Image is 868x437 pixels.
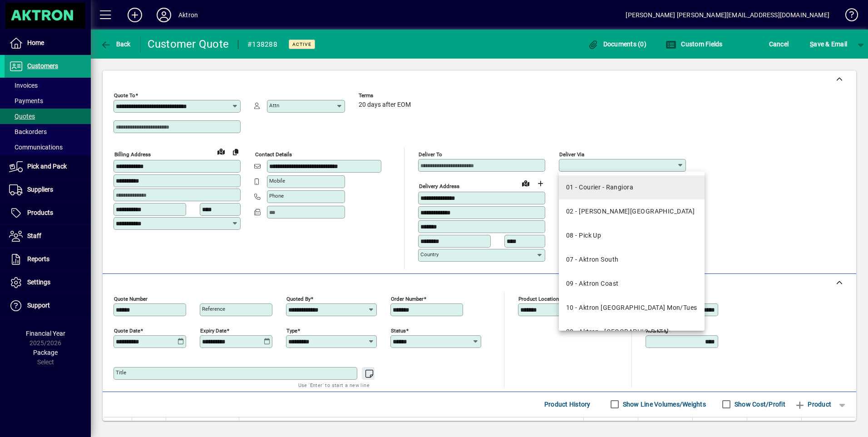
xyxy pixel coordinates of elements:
a: Suppliers [5,179,91,201]
button: Product [790,396,836,412]
div: #138288 [247,37,277,52]
mat-label: Mobile [269,178,285,184]
span: Documents (0) [587,40,646,48]
mat-label: Quote date [114,327,140,333]
a: Home [5,32,91,55]
a: Settings [5,271,91,294]
span: Cancel [769,37,789,51]
div: 09 - Aktron Coast [566,279,618,288]
span: ave & Email [810,37,847,51]
button: Add [120,7,149,23]
mat-label: Phone [269,193,284,199]
mat-label: Reference [202,306,225,312]
mat-option: 07 - Aktron South [559,248,705,272]
div: 02 - [PERSON_NAME][GEOGRAPHIC_DATA] [566,207,695,216]
a: Knowledge Base [838,2,857,31]
span: Support [27,302,50,309]
a: Support [5,294,91,317]
span: 20 days after EOM [359,101,411,109]
span: Communications [9,144,63,151]
mat-label: Country [420,251,439,258]
button: Copy to Delivery address [228,144,243,159]
button: Custom Fields [663,36,725,52]
mat-option: 09 - Aktron Coast [559,272,705,296]
button: Back [98,36,133,52]
app-page-header-button: Back [91,36,141,52]
mat-option: 08 - Pick Up [559,223,705,248]
mat-label: Expiry date [200,327,227,333]
button: Product History [541,396,594,412]
button: Profile [149,7,178,23]
span: Payments [9,97,43,104]
mat-label: Deliver To [419,151,442,158]
mat-hint: Use 'Enter' to start a new line [298,380,370,390]
a: Products [5,202,91,224]
mat-label: Deliver via [559,151,584,158]
span: Backorders [9,128,47,135]
a: Pick and Pack [5,155,91,178]
mat-option: 20 - Aktron - Auckland [559,320,705,344]
mat-label: Status [391,327,406,333]
span: Financial Year [26,330,65,337]
span: Back [100,40,131,48]
div: Customer Quote [148,37,229,51]
span: Suppliers [27,186,53,193]
a: Invoices [5,78,91,93]
span: Home [27,39,44,46]
div: 08 - Pick Up [566,231,601,240]
mat-label: Attn [269,102,279,109]
a: Communications [5,139,91,155]
label: Show Line Volumes/Weights [621,400,706,409]
a: View on map [214,144,228,159]
span: Products [27,209,53,216]
mat-label: Quoted by [286,295,311,302]
div: 10 - Aktron [GEOGRAPHIC_DATA] Mon/Tues [566,303,697,313]
mat-option: 10 - Aktron North Island Mon/Tues [559,296,705,320]
mat-label: Order number [391,295,424,302]
span: Quotes [9,113,35,120]
button: Cancel [767,36,791,52]
span: Product [794,397,831,412]
span: S [810,40,814,48]
div: 01 - Courier - Rangiora [566,183,633,192]
span: Invoices [9,82,38,89]
mat-option: 02 - Courier - Hamilton [559,199,705,223]
a: Backorders [5,124,91,139]
span: Active [292,41,311,47]
a: View on map [518,176,533,190]
span: Staff [27,232,41,239]
span: Customers [27,62,58,70]
mat-option: 01 - Courier - Rangiora [559,175,705,199]
mat-label: Quote number [114,295,148,302]
a: Quotes [5,109,91,124]
div: [PERSON_NAME] [PERSON_NAME][EMAIL_ADDRESS][DOMAIN_NAME] [626,8,829,22]
a: Reports [5,248,91,271]
button: Documents (0) [585,36,649,52]
span: Settings [27,278,50,286]
span: Terms [359,93,413,99]
div: 07 - Aktron South [566,255,618,264]
label: Show Cost/Profit [733,400,785,409]
span: Pick and Pack [27,163,67,170]
span: Package [33,349,58,356]
div: Aktron [178,8,198,22]
button: Save & Email [805,36,852,52]
a: Payments [5,93,91,109]
mat-label: Quote To [114,92,135,99]
mat-label: Product location [518,295,559,302]
mat-label: Type [286,327,297,333]
button: Choose address [533,176,547,191]
span: Reports [27,255,49,263]
span: Custom Fields [666,40,723,48]
div: 20 - Aktron - [GEOGRAPHIC_DATA] [566,327,669,337]
mat-label: Title [116,369,126,376]
a: Staff [5,225,91,248]
span: Product History [544,397,591,412]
